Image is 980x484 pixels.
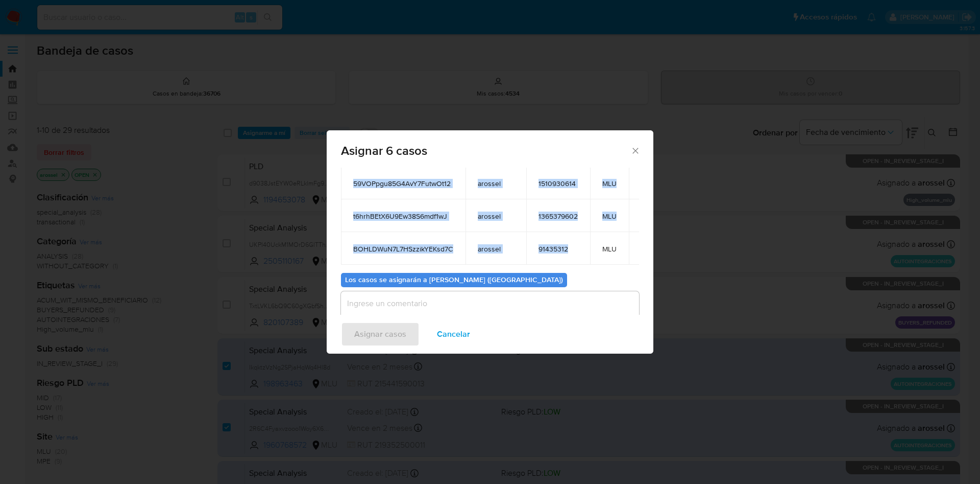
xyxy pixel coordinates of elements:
span: MLU [602,212,617,221]
span: 1510930614 [538,179,578,188]
b: Los casos se asignarán a [PERSON_NAME] ([GEOGRAPHIC_DATA]) [345,274,563,285]
span: 1365379602 [538,212,578,221]
span: t6hrhBEtX6U9Ew38S6mdf1wJ [353,212,453,221]
div: assign-modal [327,130,653,354]
span: arossel [478,244,514,253]
span: MLU [602,244,617,253]
span: MLU [602,179,617,188]
button: Cancelar [424,322,483,347]
span: arossel [478,179,514,188]
span: Cancelar [437,323,470,345]
span: Asignar 6 casos [341,145,630,157]
span: BOHLDWuN7L7HSzzikYEKsd7C [353,244,453,253]
button: Cerrar ventana [630,146,640,155]
span: arossel [478,212,514,221]
span: 59VOPpgu85G4AvY7FutwOt12 [353,179,453,188]
span: 91435312 [538,244,578,253]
